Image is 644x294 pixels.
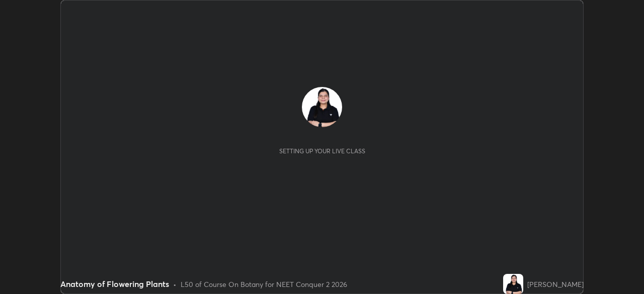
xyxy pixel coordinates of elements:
div: • [173,279,177,289]
img: acf0137e63ae4f12bbc307483a07decc.jpg [503,274,523,294]
div: L50 of Course On Botany for NEET Conquer 2 2026 [181,279,347,289]
div: [PERSON_NAME] [527,279,584,289]
img: acf0137e63ae4f12bbc307483a07decc.jpg [302,87,342,127]
div: Anatomy of Flowering Plants [60,278,169,290]
div: Setting up your live class [279,147,365,155]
